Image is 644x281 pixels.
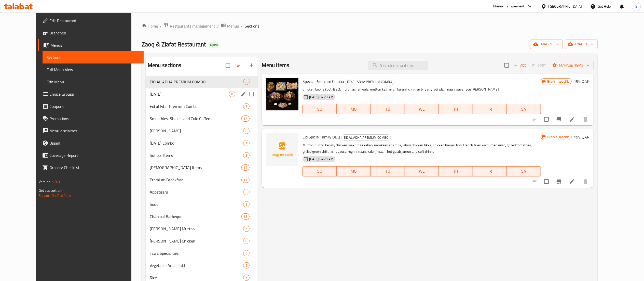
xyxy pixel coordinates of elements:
div: EID AL ADHA PREMIUM COMBO2 [146,76,258,88]
button: export [565,40,598,49]
span: Promotions [49,116,140,122]
div: Eid ul Fitar Premium Combo1 [146,100,258,112]
span: SA [509,106,539,113]
div: Tawa Specialities6 [146,247,258,259]
span: Full Menu View [47,67,140,73]
span: Add item [512,61,528,69]
button: FR [473,104,507,114]
span: 6 [243,251,249,256]
div: items [241,213,250,220]
h6: 199 QAR [574,133,590,140]
div: [DATE] Combo1 [146,137,258,149]
span: Restaurants management [170,23,215,29]
div: items [241,177,250,183]
button: Branch-specific-item [553,175,565,188]
span: Tawa Specialities [150,250,243,256]
div: [PERSON_NAME]0 [146,125,258,137]
a: Menu disclaimer [38,125,144,137]
span: 6 [243,226,249,231]
span: [DATE] Combo [150,140,243,146]
span: 8 [243,239,249,244]
a: Edit Menu [43,76,144,88]
span: Soup [150,201,243,207]
span: [DATE] [150,91,229,97]
div: items [243,238,250,244]
div: [PERSON_NAME] Mutton6 [146,223,258,235]
div: items [229,91,235,97]
div: items [243,152,250,158]
span: Smoothies, Shakes and Cold Coffee [150,116,241,122]
span: Premium Breakfast [150,177,241,183]
span: Branches [49,30,140,36]
li: / [241,23,243,29]
span: EID AL ADHA PREMIUM COMBO [341,135,391,140]
span: import [534,41,559,47]
div: Vegetable And Lentil5 [146,259,258,272]
div: EID AL ADHA PREMIUM COMBO [345,79,394,85]
span: EID AL ADHA PREMIUM COMBO [150,79,243,85]
span: Grocery Checklist [49,164,140,171]
button: Branch-specific-item [553,113,565,125]
button: edit [239,90,247,98]
div: [DATE]0edit [146,88,258,100]
h2: Menu sections [148,61,181,69]
span: 3 [243,190,249,195]
div: Eid ul Fitar Premium Combo [150,103,243,109]
span: Suhoor Items [150,152,243,158]
a: Home [142,23,158,29]
a: Coupons [38,100,144,112]
a: Promotions [38,112,144,125]
button: MO [337,166,371,176]
div: Charcoal Barbeque [150,213,241,220]
span: SU [305,168,335,175]
span: WE [407,168,437,175]
button: TH [439,166,473,176]
span: Add [513,62,527,68]
span: 5 [243,263,249,268]
span: Eid Spicial Family BBQ [303,133,340,141]
img: Special Premium Combo [266,78,298,110]
span: Select to update [541,176,552,187]
div: Soup2 [146,198,258,210]
button: import [530,40,563,49]
div: [GEOGRAPHIC_DATA] [549,4,582,9]
span: export [569,41,594,47]
div: items [243,275,250,281]
div: Appetizers3 [146,186,258,198]
span: [DEMOGRAPHIC_DATA] Items [150,164,241,171]
a: Sections [43,51,144,63]
div: Iftar Items [150,164,241,171]
span: 2 [243,202,249,207]
span: 18 [242,214,249,219]
div: items [243,128,250,134]
div: Curry Chicken [150,238,243,244]
a: Choice Groups [38,88,144,100]
span: Select to update [541,114,552,125]
button: WE [405,166,439,176]
input: search [368,61,428,70]
span: [PERSON_NAME] Chicken [150,238,243,244]
span: [PERSON_NAME] [150,128,243,134]
span: Manage items [553,62,590,69]
div: items [243,79,250,85]
button: SU [303,166,337,176]
button: SA [507,166,541,176]
button: SA [507,104,541,114]
span: Upsell [49,140,140,146]
span: Rice [150,275,243,281]
span: TU [373,106,403,113]
span: 6 [243,275,249,280]
div: Menu-management [493,3,525,9]
span: 9 [243,153,249,158]
a: Edit menu item [569,178,575,185]
span: TH [441,168,471,175]
button: Add section [245,59,258,71]
div: Charcoal Barbeque18 [146,210,258,223]
button: WE [405,104,439,114]
span: Appetizers [150,189,243,195]
a: Edit Restaurant [38,15,144,27]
